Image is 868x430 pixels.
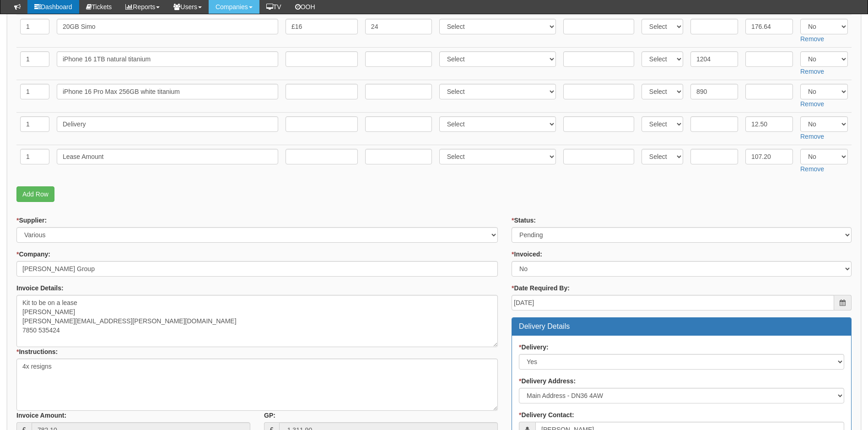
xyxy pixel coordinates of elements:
textarea: 4x resigns [16,359,498,411]
label: Invoiced: [512,250,542,259]
label: Invoice Details: [16,283,64,293]
label: Delivery Address: [519,376,576,386]
label: Status: [512,216,536,225]
textarea: Kit to be on a lease [PERSON_NAME] [PERSON_NAME][EMAIL_ADDRESS][PERSON_NAME][DOMAIN_NAME] 7850 53... [16,295,498,347]
a: Remove [800,133,824,140]
label: Company: [16,250,50,259]
label: Delivery Contact: [519,410,574,419]
label: GP: [264,411,275,420]
label: Delivery: [519,343,549,352]
label: Supplier: [16,216,47,225]
a: Remove [800,35,824,43]
label: Instructions: [16,347,58,356]
a: Remove [800,100,824,108]
label: Date Required By: [512,283,570,293]
a: Remove [800,68,824,75]
h3: Delivery Details [519,322,844,331]
label: Invoice Amount: [16,411,66,420]
a: Remove [800,165,824,173]
a: Add Row [16,186,54,202]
